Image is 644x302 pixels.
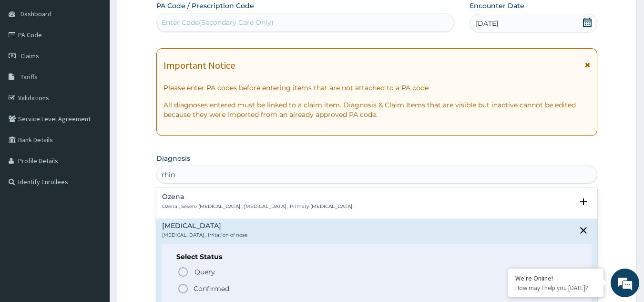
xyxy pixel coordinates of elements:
div: We're Online! [515,274,596,282]
p: Confirmed [194,284,229,293]
h4: [MEDICAL_DATA] [162,222,247,229]
h1: Important Notice [164,60,235,71]
div: Minimize live chat window [156,5,179,28]
div: Chat with us now [50,53,160,66]
h4: Ozena [162,193,352,200]
p: Ozena , Severe [MEDICAL_DATA] , [MEDICAL_DATA] , Primary [MEDICAL_DATA] [162,203,352,210]
label: Diagnosis [156,154,190,163]
h6: Select Status [176,253,578,260]
span: We're online! [55,90,132,187]
span: Claims [20,52,39,60]
span: Query [194,267,215,277]
label: PA Code / Prescription Code [156,1,254,10]
p: How may I help you today? [515,284,596,292]
div: Enter Code(Secondary Care Only) [162,18,274,27]
label: Encounter Date [470,1,524,10]
span: Dashboard [20,10,51,18]
p: All diagnoses entered must be linked to a claim item. Diagnosis & Claim Items that are visible bu... [164,100,591,119]
textarea: Type your message and hit 'Enter' [5,201,182,234]
i: close select status [578,225,589,236]
i: status option query [177,266,189,278]
p: [MEDICAL_DATA] , Irritation of nose [162,232,247,239]
img: d_794563401_company_1708531726252_794563401 [18,48,39,72]
i: open select status [578,196,589,208]
span: [DATE] [476,19,498,28]
i: status option filled [177,283,189,294]
p: Please enter PA codes before entering items that are not attached to a PA code [164,83,591,93]
span: Tariffs [20,73,38,81]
